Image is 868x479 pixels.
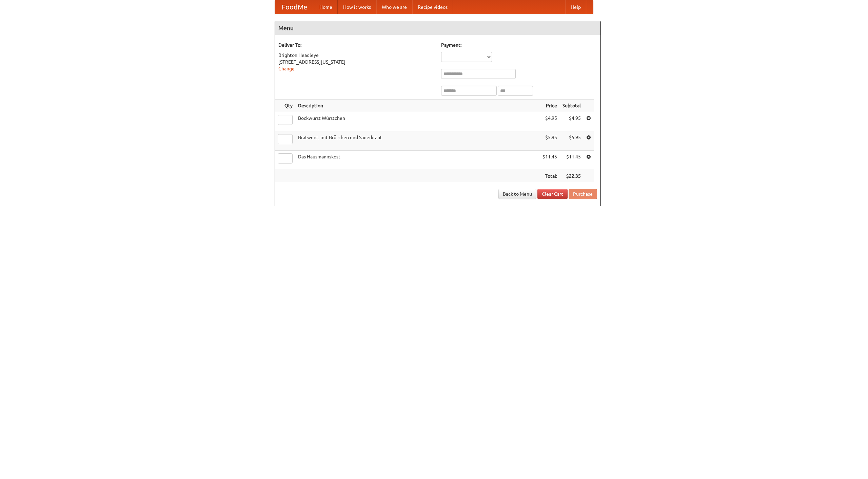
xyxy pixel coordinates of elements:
[569,189,597,199] button: Purchase
[540,151,560,170] td: $11.45
[560,151,584,170] td: $11.45
[275,21,600,35] h4: Menu
[560,170,584,182] th: $22.35
[412,0,453,14] a: Recipe videos
[498,189,536,199] a: Back to Menu
[338,0,376,14] a: How it works
[278,59,434,65] div: [STREET_ADDRESS][US_STATE]
[295,151,540,170] td: Das Hausmannskost
[540,131,560,151] td: $5.95
[295,100,540,112] th: Description
[275,100,295,112] th: Qty
[540,100,560,112] th: Price
[537,189,568,199] a: Clear Cart
[441,42,597,48] h5: Payment:
[295,112,540,131] td: Bockwurst Würstchen
[295,131,540,151] td: Bratwurst mit Brötchen und Sauerkraut
[376,0,412,14] a: Who we are
[278,66,295,71] a: Change
[560,131,584,151] td: $5.95
[560,112,584,131] td: $4.95
[560,100,584,112] th: Subtotal
[275,0,314,14] a: FoodMe
[314,0,338,14] a: Home
[540,170,560,182] th: Total:
[278,42,434,48] h5: Deliver To:
[565,0,586,14] a: Help
[540,112,560,131] td: $4.95
[278,52,434,59] div: Brighton Headleye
